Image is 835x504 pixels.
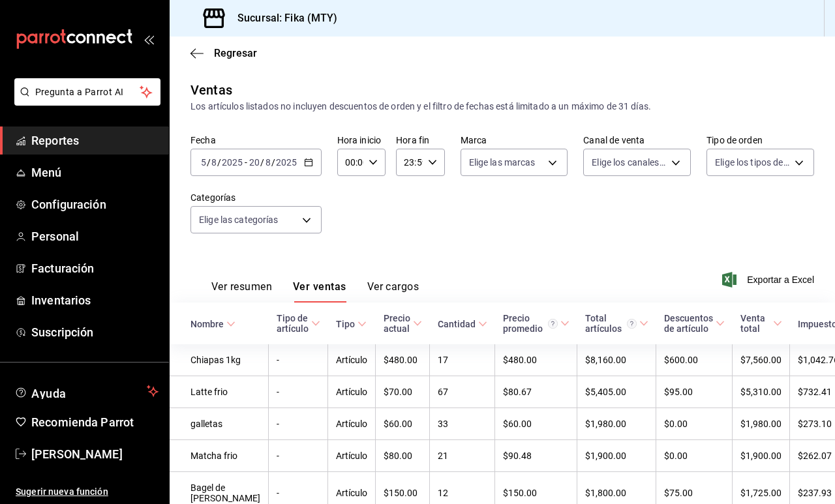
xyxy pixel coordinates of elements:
span: / [207,157,211,168]
span: Facturación [31,259,159,277]
div: Tipo [336,319,355,329]
label: Canal de venta [583,136,691,145]
div: Total artículos [585,313,637,334]
td: $1,900.00 [733,440,790,472]
span: Personal [31,228,159,245]
td: 17 [430,344,495,376]
svg: El total artículos considera cambios de precios en los artículos así como costos adicionales por ... [627,319,637,329]
td: $480.00 [376,344,430,376]
td: $8,160.00 [577,344,656,376]
td: $0.00 [656,408,733,440]
span: Venta total [740,313,782,334]
button: Exportar a Excel [725,272,814,288]
td: $60.00 [495,408,577,440]
a: Pregunta a Parrot AI [9,95,160,108]
svg: Precio promedio = Total artículos / cantidad [548,319,558,329]
button: Pregunta a Parrot AI [14,78,160,106]
div: Los artículos listados no incluyen descuentos de orden y el filtro de fechas está limitado a un m... [190,100,814,113]
td: $600.00 [656,344,733,376]
td: - [269,440,328,472]
div: Precio actual [384,313,410,334]
button: open_drawer_menu [144,34,154,44]
div: Nombre [190,319,224,329]
td: $70.00 [376,376,430,408]
span: Menú [31,164,159,181]
span: Total artículos [585,313,648,334]
input: ---- [221,157,243,168]
span: Nombre [190,319,235,329]
td: Artículo [328,344,376,376]
td: $480.00 [495,344,577,376]
div: navigation tabs [211,280,419,303]
span: Precio actual [384,313,422,334]
label: Fecha [190,136,322,145]
span: Regresar [214,47,257,59]
td: galletas [170,408,269,440]
td: 67 [430,376,495,408]
td: $5,310.00 [733,376,790,408]
h3: Sucursal: Fika (MTY) [227,10,338,26]
button: Regresar [190,47,257,59]
span: / [260,157,264,168]
button: Ver cargos [367,280,419,303]
span: Elige los tipos de orden [715,156,790,169]
button: Ver ventas [293,280,346,303]
span: Suscripción [31,323,159,341]
span: Elige las categorías [199,213,279,226]
td: $1,980.00 [577,408,656,440]
div: Ventas [190,80,232,100]
td: 33 [430,408,495,440]
span: Ayuda [31,383,142,399]
input: -- [265,157,271,168]
span: Pregunta a Parrot AI [35,85,140,99]
td: $90.48 [495,440,577,472]
td: Matcha frio [170,440,269,472]
div: Tipo de artículo [277,313,309,334]
td: Artículo [328,408,376,440]
span: [PERSON_NAME] [31,445,159,463]
span: / [217,157,221,168]
span: Cantidad [438,319,487,329]
input: -- [249,157,260,168]
span: Precio promedio [503,313,569,334]
div: Venta total [740,313,770,334]
td: $80.67 [495,376,577,408]
input: -- [211,157,217,168]
td: $7,560.00 [733,344,790,376]
td: $1,980.00 [733,408,790,440]
td: $95.00 [656,376,733,408]
td: $1,900.00 [577,440,656,472]
td: $5,405.00 [577,376,656,408]
span: Recomienda Parrot [31,413,159,431]
label: Hora fin [396,136,444,145]
label: Hora inicio [337,136,386,145]
span: / [271,157,275,168]
td: Artículo [328,376,376,408]
span: - [245,157,247,168]
td: Latte frio [170,376,269,408]
td: - [269,376,328,408]
span: Reportes [31,132,159,149]
span: Tipo de artículo [277,313,320,334]
td: - [269,408,328,440]
td: $0.00 [656,440,733,472]
input: ---- [275,157,297,168]
span: Tipo [336,319,367,329]
span: Configuración [31,196,159,213]
span: Descuentos de artículo [664,313,725,334]
td: $80.00 [376,440,430,472]
span: Inventarios [31,291,159,309]
td: - [269,344,328,376]
div: Descuentos de artículo [664,313,713,334]
span: Elige los canales de venta [592,156,667,169]
button: Ver resumen [211,280,272,303]
div: Precio promedio [503,313,558,334]
td: 21 [430,440,495,472]
span: Sugerir nueva función [16,485,159,499]
input: -- [200,157,207,168]
td: $60.00 [376,408,430,440]
span: Elige las marcas [469,156,536,169]
label: Categorías [190,193,322,202]
label: Marca [461,136,568,145]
